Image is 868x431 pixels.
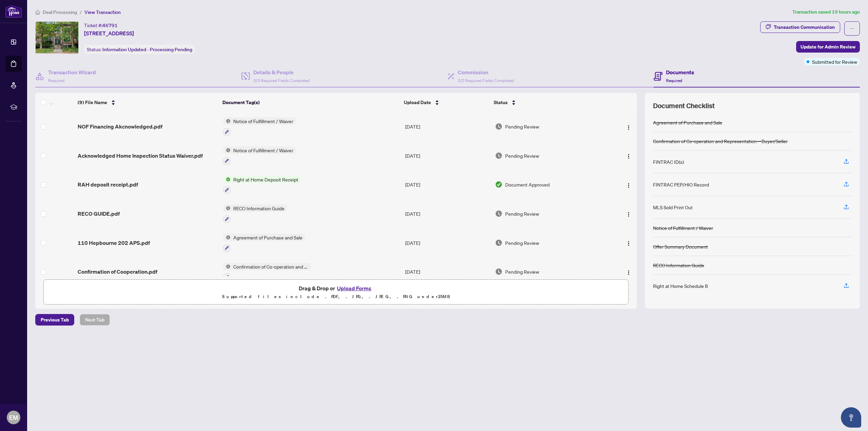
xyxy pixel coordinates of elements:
span: Pending Review [505,152,539,159]
img: Logo [626,125,631,130]
div: Ticket #: [84,21,118,29]
span: Previous Tab [41,314,69,325]
th: (9) File Name [75,93,220,112]
img: Document Status [495,152,502,159]
button: Upload Forms [335,284,373,293]
p: Supported files include .PDF, .JPG, .JPEG, .PNG under 25 MB [48,293,624,301]
span: 3/3 Required Fields Completed [253,78,310,83]
span: 46791 [102,22,118,28]
div: Agreement of Purchase and Sale [653,119,722,126]
span: Pending Review [505,123,539,130]
button: Status IconNotice of Fulfillment / Waiver [223,117,296,136]
div: Offer Summary Document [653,243,708,250]
button: Transaction Communication [760,21,840,33]
button: Logo [623,179,634,190]
span: Right at Home Deposit Receipt [231,176,301,183]
td: [DATE] [402,199,492,228]
span: ellipsis [850,26,854,31]
img: Logo [626,183,631,188]
div: Transaction Communication [774,22,835,33]
span: RAH deposit receipt.pdf [78,180,138,189]
span: EM [9,413,18,422]
th: Document Tag(s) [220,93,401,112]
span: Pending Review [505,239,539,247]
img: IMG-C12240973_1.jpg [36,22,78,54]
span: Document Checklist [653,101,715,111]
td: [DATE] [402,170,492,199]
button: Logo [623,237,634,248]
li: / [80,8,82,16]
button: Logo [623,266,634,277]
span: Document Approved [505,181,550,188]
td: [DATE] [402,228,492,257]
div: Confirmation of Co-operation and Representation—Buyer/Seller [653,137,788,145]
img: Status Icon [223,263,231,270]
span: [STREET_ADDRESS] [84,29,134,37]
span: Notice of Fulfillment / Waiver [231,146,296,154]
h4: Details & People [253,68,310,76]
div: Right at Home Schedule B [653,282,708,290]
img: Status Icon [223,117,231,125]
button: Open asap [841,407,861,428]
button: Previous Tab [35,314,74,326]
th: Upload Date [401,93,491,112]
article: Transaction saved 19 hours ago [792,8,860,16]
span: (9) File Name [78,99,107,106]
span: Submitted for Review [812,58,857,65]
span: Drag & Drop orUpload FormsSupported files include .PDF, .JPG, .JPEG, .PNG under25MB [44,280,628,305]
button: Status IconRight at Home Deposit Receipt [223,176,301,194]
td: [DATE] [402,112,492,141]
img: Document Status [495,239,502,247]
span: 2/2 Required Fields Completed [458,78,514,83]
button: Logo [623,208,634,219]
span: Required [666,78,682,83]
img: Logo [626,154,631,159]
span: Acknowledged Home Inspection Status Waiver.pdf [78,152,203,160]
button: Logo [623,121,634,132]
span: Deal Processing [43,9,77,15]
h4: Transaction Wizard [48,68,96,76]
div: FINTRAC PEP/HIO Record [653,181,709,188]
img: Document Status [495,268,502,275]
span: Update for Admin Review [801,41,855,52]
span: Upload Date [404,99,431,106]
button: Status IconRECO Information Guide [223,204,287,223]
span: Notice of Fulfillment / Waiver [231,117,296,125]
img: Logo [626,241,631,246]
img: Document Status [495,123,502,130]
span: Agreement of Purchase and Sale [231,234,305,241]
div: Status: [84,45,195,54]
span: Required [48,78,64,83]
img: Logo [626,270,631,275]
td: [DATE] [402,141,492,170]
button: Status IconConfirmation of Co-operation and Representation—Buyer/Seller [223,263,311,281]
span: Pending Review [505,268,539,275]
span: Status [494,99,508,106]
img: Document Status [495,181,502,188]
div: FINTRAC ID(s) [653,158,684,165]
span: Confirmation of Cooperation.pdf [78,268,157,276]
td: [DATE] [402,257,492,287]
img: Document Status [495,210,502,217]
div: Notice of Fulfillment / Waiver [653,224,713,232]
button: Next Tab [80,314,110,326]
span: 110 Hepbourne 202 APS.pdf [78,239,150,247]
h4: Documents [666,68,694,76]
img: logo [5,5,22,18]
img: Status Icon [223,204,231,212]
div: MLS Sold Print Out [653,203,693,211]
span: Drag & Drop or [299,284,373,293]
h4: Commission [458,68,514,76]
span: View Transaction [84,9,121,15]
span: Information Updated - Processing Pending [102,46,192,53]
img: Status Icon [223,176,231,183]
span: home [35,10,40,15]
button: Status IconNotice of Fulfillment / Waiver [223,146,296,165]
button: Update for Admin Review [796,41,860,53]
span: Confirmation of Co-operation and Representation—Buyer/Seller [231,263,311,270]
button: Status IconAgreement of Purchase and Sale [223,234,305,252]
th: Status [491,93,603,112]
span: RECO GUIDE.pdf [78,210,120,218]
span: RECO Information Guide [231,204,287,212]
button: Logo [623,150,634,161]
